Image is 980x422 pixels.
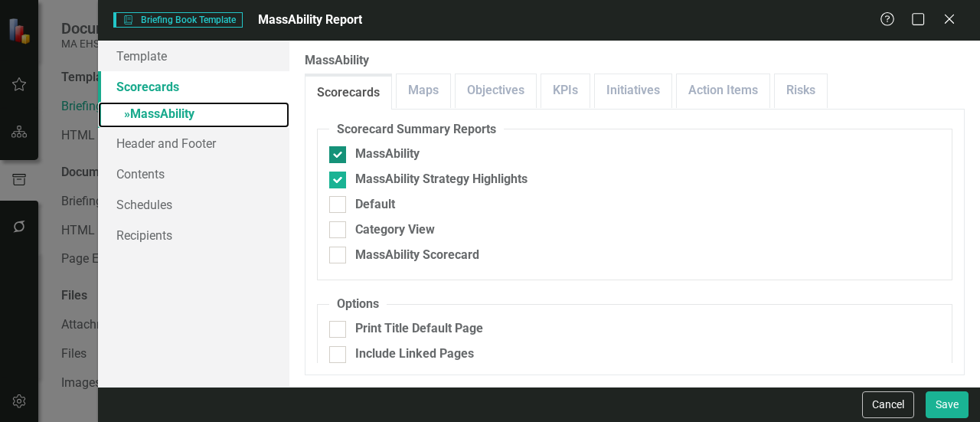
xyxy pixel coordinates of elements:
button: Save [926,391,969,418]
a: Template [98,41,289,71]
div: MassAbility [355,146,420,163]
div: Print Title Default Page [355,320,483,338]
a: Objectives [456,74,536,107]
a: Contents [98,159,289,189]
a: KPIs [541,74,590,107]
a: Recipients [98,220,289,250]
a: Action Items [677,74,769,107]
a: »MassAbility [98,102,289,129]
a: Scorecards [98,71,289,102]
div: MassAbility Strategy Highlights [355,171,528,188]
a: Schedules [98,189,289,220]
legend: Options [329,296,387,313]
a: Initiatives [595,74,671,107]
div: Default [355,196,395,214]
div: Category View [355,221,435,239]
div: Include Linked Pages [355,345,474,363]
span: Briefing Book Template [113,12,243,28]
a: Maps [397,74,450,107]
span: MassAbility Report [258,12,362,27]
a: Scorecards [305,77,391,110]
label: MassAbility [305,52,965,70]
legend: Scorecard Summary Reports [329,121,504,139]
a: Header and Footer [98,128,289,159]
a: Risks [775,74,827,107]
span: » [124,106,130,121]
div: MassAbility Scorecard [355,247,479,264]
button: Cancel [862,391,914,418]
